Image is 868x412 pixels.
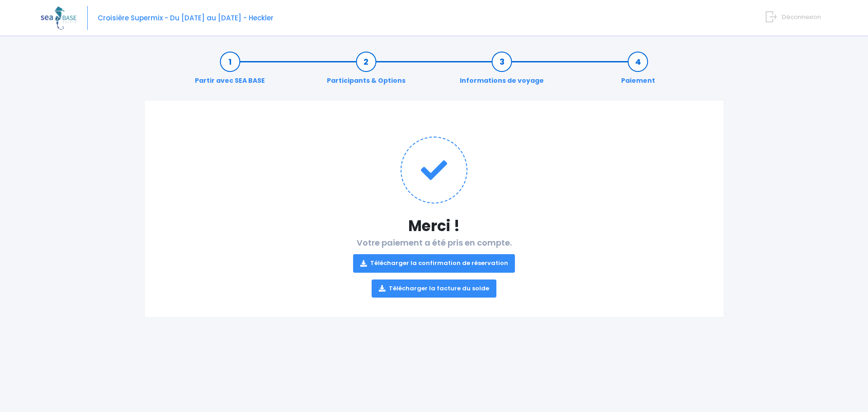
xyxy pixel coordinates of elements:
[163,238,706,298] h2: Votre paiement a été pris en compte.
[455,57,548,85] a: Informations de voyage
[98,13,274,23] span: Croisière Supermix - Du [DATE] au [DATE] - Heckler
[163,217,706,235] h1: Merci !
[322,57,410,85] a: Participants & Options
[782,13,821,21] span: Déconnexion
[190,57,269,85] a: Partir avec SEA BASE
[353,254,515,272] a: Télécharger la confirmation de réservation
[617,57,660,85] a: Paiement
[372,279,496,298] a: Télécharger la facture du solde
